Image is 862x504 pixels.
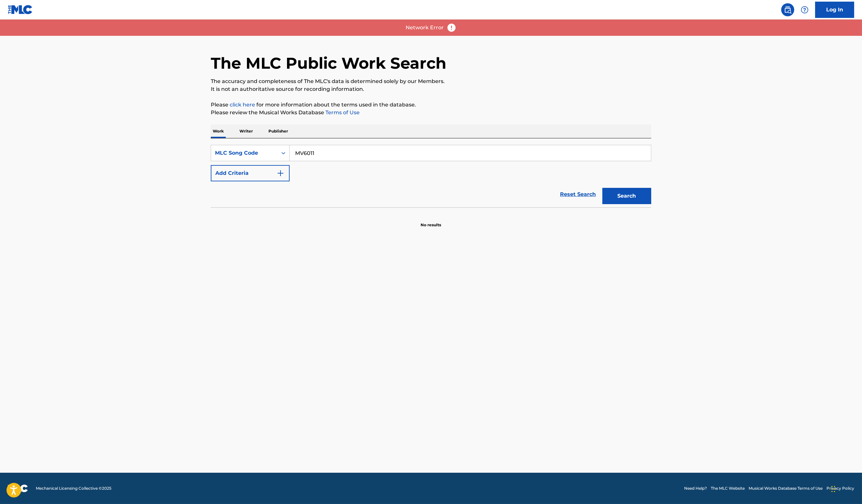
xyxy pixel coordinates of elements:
form: Search Form [211,145,651,207]
a: Reset Search [557,187,599,202]
span: Mechanical Licensing Collective © 2025 [36,485,111,491]
img: logo [8,484,28,492]
a: Privacy Policy [826,485,854,491]
p: The accuracy and completeness of The MLC's data is determined solely by our Members. [211,77,651,85]
img: MLC Logo [8,5,33,14]
a: Public Search [781,3,794,16]
div: MLC Song Code [215,149,274,157]
a: click here [230,102,255,108]
img: error [447,23,456,33]
p: Network Error [406,24,444,32]
img: help [801,6,809,14]
a: Log In [815,2,854,18]
p: Writer [237,124,255,138]
a: Terms of Use [324,109,360,116]
p: Please review the Musical Works Database [211,109,651,117]
iframe: Chat Widget [829,473,862,504]
div: Drag [831,479,835,499]
p: No results [421,214,441,228]
button: Add Criteria [211,165,290,181]
a: The MLC Website [711,485,745,491]
p: It is not an authoritative source for recording information. [211,85,651,93]
button: Search [602,188,651,204]
p: Publisher [266,124,290,138]
div: Help [798,3,811,16]
p: Work [211,124,226,138]
img: 9d2ae6d4665cec9f34b9.svg [277,169,284,177]
a: Need Help? [684,485,707,491]
h1: The MLC Public Work Search [211,53,446,73]
a: Musical Works Database Terms of Use [749,485,823,491]
p: Please for more information about the terms used in the database. [211,101,651,109]
img: search [784,6,792,14]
